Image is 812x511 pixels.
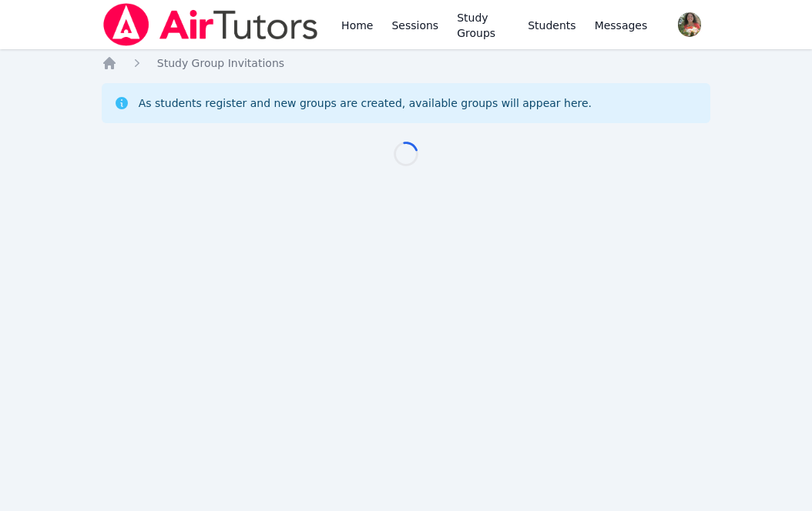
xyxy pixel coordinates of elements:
div: As students register and new groups are created, available groups will appear here. [139,95,592,111]
span: Messages [595,18,648,33]
nav: Breadcrumb [102,55,711,71]
a: Study Group Invitations [157,55,284,71]
span: Study Group Invitations [157,57,284,69]
img: Air Tutors [102,3,320,46]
